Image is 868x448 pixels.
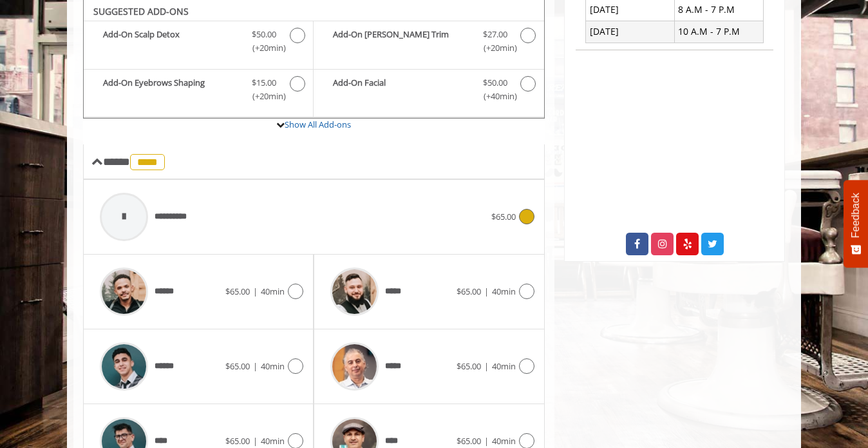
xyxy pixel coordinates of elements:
span: (+20min ) [245,41,283,55]
span: | [484,286,489,297]
span: 40min [492,286,516,297]
label: Add-On Facial [320,76,537,106]
span: $27.00 [483,28,507,41]
span: 40min [261,435,285,447]
b: Add-On Facial [333,76,469,103]
span: $65.00 [225,286,250,297]
span: 40min [261,360,285,372]
span: $65.00 [457,286,481,297]
label: Add-On Beard Trim [320,28,537,58]
span: $50.00 [483,76,507,90]
b: SUGGESTED ADD-ONS [93,5,189,17]
a: Show All Add-ons [285,119,351,130]
span: $65.00 [491,211,516,222]
span: | [484,435,489,447]
span: (+20min ) [476,41,514,55]
span: $50.00 [252,28,276,41]
b: Add-On Eyebrows Shaping [103,76,239,103]
label: Add-On Eyebrows Shaping [90,76,307,106]
button: Feedback - Show survey [844,180,868,268]
span: | [253,286,258,297]
label: Add-On Scalp Detox [90,28,307,58]
span: (+40min ) [476,90,514,103]
span: Feedback [850,193,862,238]
td: [DATE] [586,21,675,43]
span: $65.00 [457,360,481,372]
span: $65.00 [457,435,481,447]
span: 40min [492,435,516,447]
span: $65.00 [225,435,250,447]
span: (+20min ) [245,90,283,103]
span: | [484,360,489,372]
b: Add-On Scalp Detox [103,28,239,55]
td: 10 A.M - 7 P.M [674,21,763,43]
span: | [253,360,258,372]
span: | [253,435,258,447]
b: Add-On [PERSON_NAME] Trim [333,28,469,55]
span: $15.00 [252,76,276,90]
span: 40min [492,360,516,372]
span: $65.00 [225,360,250,372]
span: 40min [261,286,285,297]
